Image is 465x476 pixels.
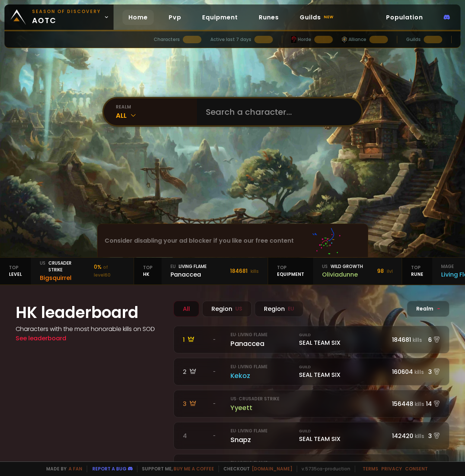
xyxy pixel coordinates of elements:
input: Search a character... [201,98,353,125]
span: Made by [42,466,82,472]
small: US [235,305,242,313]
small: new [322,13,335,22]
span: - [213,400,216,407]
div: Realm [407,301,449,317]
span: Checkout [219,466,292,472]
div: 3 [422,431,440,441]
span: us [322,263,328,270]
span: mage [441,263,454,270]
div: Crusader Strike [40,260,85,273]
span: Top [411,264,423,271]
a: Pvp [163,10,187,25]
a: Season of Discoveryaotc [4,4,114,30]
span: Support me, [137,466,214,472]
div: 14 [422,399,440,409]
div: All [173,301,199,317]
div: 6 [422,335,440,344]
a: Home [122,10,154,25]
div: Horde [291,36,311,43]
small: kills [415,433,424,440]
div: 0 % [94,263,125,279]
a: a fan [69,466,82,472]
h4: Characters with the most honorable kills on SOD [16,324,165,334]
a: 3 -us· Crusader StrikeYyeett 156448kills14 [173,390,449,417]
div: Guilds [406,36,421,43]
span: 142420 [392,432,413,440]
small: Guild [299,428,387,434]
div: 98 [377,267,393,275]
div: 3 [422,367,440,376]
a: Terms [363,466,378,472]
span: - [213,336,216,343]
small: EU [288,305,294,313]
span: 156448 [392,400,413,408]
div: equipment [268,258,313,284]
a: Privacy [381,466,402,472]
span: - [437,305,440,313]
div: Active last 7 days [210,36,251,43]
a: Guildsnew [294,10,341,25]
span: v. 5735ca - production [297,466,350,472]
span: Top [9,264,22,271]
img: horde [342,36,347,43]
a: 4 -eu· Living FlameSnapz GuildSEAL TEAM SIX142420kills3 [173,422,449,450]
div: Region [255,301,303,317]
div: Kekoz [230,371,295,381]
a: Report a bug [92,466,127,472]
div: All [116,110,197,120]
h1: HK leaderboard [16,301,165,324]
div: Wild Growth [322,263,363,270]
div: 2 [183,367,208,376]
div: Alliance [342,36,366,43]
span: Top [277,264,304,271]
div: Characters [154,36,180,43]
div: Yyeett [230,403,295,413]
div: SEAL TEAM SIX [299,364,387,379]
a: Buy me a coffee [173,466,214,472]
small: kills [251,268,259,274]
span: - [213,368,216,375]
small: kills [414,369,424,376]
a: 2 -eu· Living FlameKekoz GuildSEAL TEAM SIX160604kills3 [173,358,449,385]
div: 4 [183,431,208,441]
a: Runes [253,10,285,25]
small: eu · Living Flame [230,332,267,338]
a: TopequipmentusWild GrowthOliviadunne98 ilvl [268,258,402,284]
img: horde [291,36,296,43]
small: Guild [299,332,387,338]
a: TopHKeuLiving FlamePanaccea184681 kills [134,258,268,284]
div: Consider disabling your ad blocker if you like our free content [98,224,368,257]
span: Top [143,264,153,271]
small: Guild [299,460,387,466]
div: 3 [183,399,208,409]
span: 160604 [392,368,413,376]
span: eu [171,263,176,270]
small: ilvl [387,268,393,274]
div: 1 [183,335,208,344]
div: 184681 [230,267,259,275]
small: eu · Living Flame [230,460,267,466]
small: eu · Living Flame [230,364,267,370]
div: realm [116,104,197,110]
a: See leaderboard [16,334,66,343]
div: Oliviadunne [322,270,363,279]
small: kills [415,401,424,408]
small: Season of Discovery [32,8,101,15]
div: Snapz [230,435,295,445]
div: SEAL TEAM SIX [299,428,387,444]
div: HK [134,258,162,284]
div: Panaccea [171,270,207,279]
span: aotc [32,8,101,26]
small: kills [413,337,422,344]
a: Population [380,10,429,25]
a: Equipment [196,10,244,25]
a: [DOMAIN_NAME] [252,466,292,472]
div: SEAL TEAM SIX [299,332,387,347]
small: us · Crusader Strike [230,396,279,402]
div: Panaccea [230,338,295,349]
div: Bigsquirrel [40,273,85,283]
a: 1 -eu· Living FlamePanaccea GuildSEAL TEAM SIX184681kills6 [173,326,449,353]
span: - [213,432,216,439]
div: Living Flame [171,263,207,270]
span: us [40,260,45,273]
